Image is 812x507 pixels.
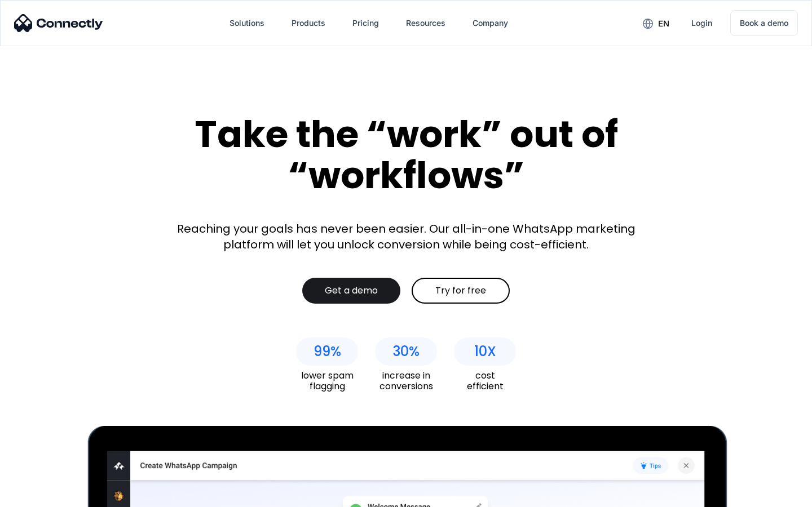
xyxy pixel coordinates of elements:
[375,370,437,392] div: increase in conversions
[474,344,496,359] div: 10X
[412,278,510,304] a: Try for free
[397,10,454,37] div: Resources
[473,15,508,31] div: Company
[314,344,341,359] div: 99%
[464,10,517,37] div: Company
[392,344,420,359] div: 30%
[682,10,721,37] a: Login
[454,370,516,392] div: cost efficient
[220,10,273,37] div: Solutions
[435,285,486,296] div: Try for free
[296,370,358,392] div: lower spam flagging
[302,278,400,304] a: Get a demo
[11,487,68,503] aside: Language selected: English
[169,221,643,252] div: Reaching your goals has never been easier. Our all-in-one WhatsApp marketing platform will let yo...
[658,16,669,32] div: en
[634,15,678,32] div: en
[292,15,325,31] div: Products
[152,114,660,195] div: Take the “work” out of “workflows”
[23,487,68,503] ul: Language list
[325,285,378,296] div: Get a demo
[343,10,388,37] a: Pricing
[406,15,445,31] div: Resources
[352,15,379,31] div: Pricing
[283,10,334,37] div: Products
[230,15,264,31] div: Solutions
[691,15,712,31] div: Login
[730,10,798,36] a: Book a demo
[14,14,103,32] img: Connectly Logo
